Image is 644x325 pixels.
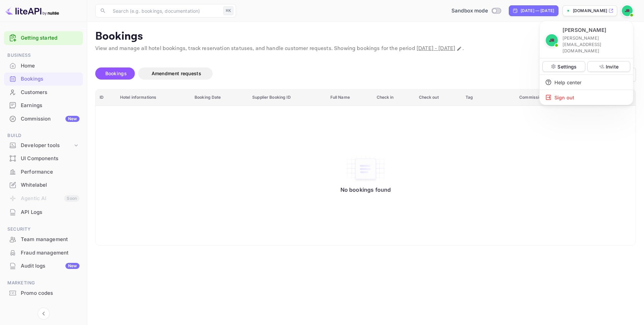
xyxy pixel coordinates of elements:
p: Settings [557,63,577,70]
p: [PERSON_NAME] [562,27,606,34]
div: Sign out [540,90,633,105]
div: Help center [540,75,633,90]
p: Invite [606,63,619,70]
p: [PERSON_NAME][EMAIL_ADDRESS][DOMAIN_NAME] [562,35,628,54]
img: John Richards [546,34,558,46]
